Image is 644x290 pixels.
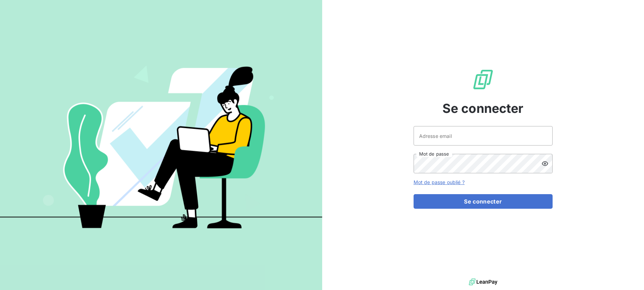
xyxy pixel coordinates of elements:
[472,68,494,91] img: Logo LeanPay
[414,194,553,209] button: Se connecter
[469,277,497,287] img: logo
[414,126,553,146] input: placeholder
[442,99,524,118] span: Se connecter
[414,179,465,185] a: Mot de passe oublié ?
